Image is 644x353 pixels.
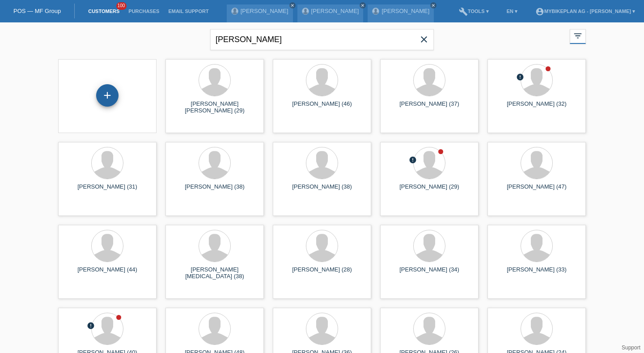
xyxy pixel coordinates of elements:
[535,7,544,16] i: account_circle
[280,266,364,280] div: [PERSON_NAME] (28)
[290,3,295,8] i: close
[430,2,436,9] a: close
[573,31,583,41] i: filter_list
[311,8,359,14] a: [PERSON_NAME]
[210,29,434,50] input: Search...
[84,9,124,14] a: Customers
[116,2,127,10] span: 100
[431,3,436,8] i: close
[495,183,579,198] div: [PERSON_NAME] (47)
[13,8,61,14] a: POS — MF Group
[622,344,640,351] a: Support
[516,73,524,81] i: error
[409,156,417,165] div: unconfirmed, pending
[495,266,579,280] div: [PERSON_NAME] (33)
[419,34,429,45] i: close
[387,100,471,115] div: [PERSON_NAME] (37)
[280,183,364,198] div: [PERSON_NAME] (38)
[495,100,579,115] div: [PERSON_NAME] (32)
[65,183,149,198] div: [PERSON_NAME] (31)
[173,183,257,198] div: [PERSON_NAME] (38)
[173,100,257,115] div: [PERSON_NAME] [PERSON_NAME] (29)
[387,266,471,280] div: [PERSON_NAME] (34)
[360,3,365,8] i: close
[454,9,493,14] a: buildTools ▾
[289,2,296,9] a: close
[164,9,213,14] a: Email Support
[173,266,257,280] div: [PERSON_NAME][MEDICAL_DATA] (38)
[516,73,524,82] div: unconfirmed, pending
[381,8,429,14] a: [PERSON_NAME]
[97,88,118,103] div: Add customer
[124,9,164,14] a: Purchases
[241,8,288,14] a: [PERSON_NAME]
[87,322,95,330] i: error
[531,9,640,14] a: account_circleMybikeplan AG - [PERSON_NAME] ▾
[87,322,95,331] div: unconfirmed, pending
[459,7,468,16] i: build
[409,156,417,164] i: error
[280,100,364,115] div: [PERSON_NAME] (46)
[65,266,149,280] div: [PERSON_NAME] (44)
[360,2,366,9] a: close
[387,183,471,198] div: [PERSON_NAME] (29)
[502,9,522,14] a: EN ▾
